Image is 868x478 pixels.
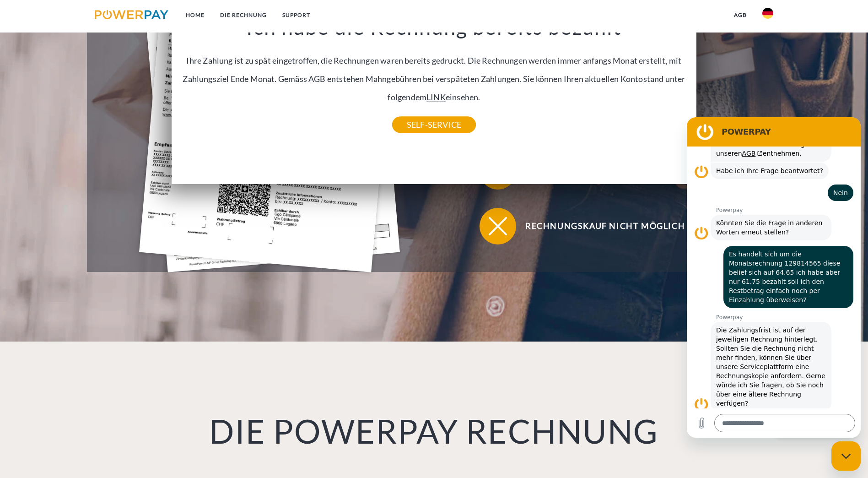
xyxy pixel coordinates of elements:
[178,7,212,23] a: Home
[392,117,476,133] a: SELF-SERVICE
[493,208,717,244] span: Rechnungskauf nicht möglich
[831,441,861,471] iframe: Schaltfläche zum Öffnen des Messaging-Fensters; Konversation läuft
[426,92,446,103] a: LINK
[275,7,318,23] a: SUPPORT
[687,117,861,438] iframe: Messaging-Fenster
[762,8,773,19] img: de
[480,208,717,244] button: Rechnungskauf nicht möglich
[486,215,509,238] img: qb_close.svg
[726,7,755,23] a: agb
[180,14,688,125] div: Ihre Zahlung ist zu spät eingetroffen, die Rechnungen waren bereits gedruckt. Die Rechnungen werd...
[212,7,275,23] a: DIE RECHNUNG
[113,410,755,451] h1: DIE POWERPAY RECHNUNG
[95,10,168,19] img: logo-powerpay.svg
